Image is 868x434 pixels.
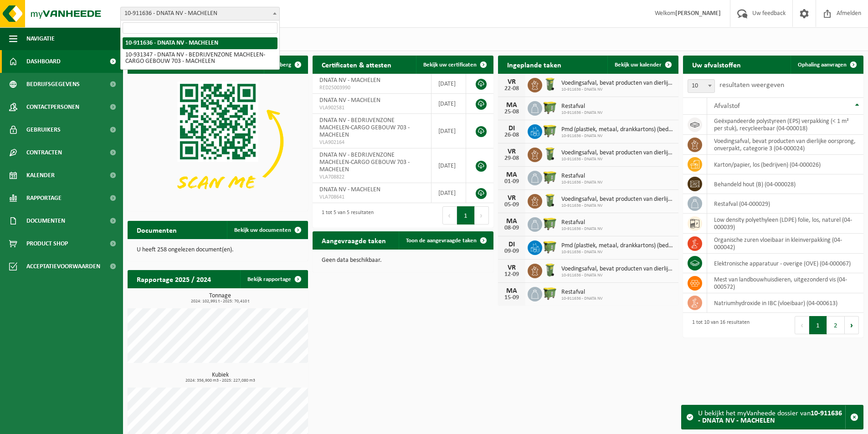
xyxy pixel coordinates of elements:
[26,73,80,96] span: Bedrijfsgegevens
[561,273,674,278] span: 10-911636 - DNATA NV
[503,179,521,185] div: 01-09
[498,56,570,73] h2: Ingeplande taken
[798,62,847,68] span: Ophaling aanvragen
[827,316,845,334] button: 2
[264,56,307,74] button: Verberg
[26,50,61,73] span: Dashboard
[542,262,558,278] img: WB-0140-HPE-GN-50
[26,27,55,50] span: Navigatie
[313,56,401,73] h2: Certificaten & attesten
[503,155,521,162] div: 29-08
[503,202,521,208] div: 05-09
[128,221,186,239] h2: Documenten
[132,299,308,304] span: 2024: 102,991 t - 2025: 70,410 t
[503,125,521,132] div: DI
[319,84,424,92] span: RED25003990
[561,133,674,139] span: 10-911636 - DNATA NV
[542,286,558,301] img: WB-1100-HPE-GN-50
[457,206,475,225] button: 1
[121,7,279,20] span: 10-911636 - DNATA NV - MACHELEN
[137,247,299,253] p: U heeft 258 ongelezen document(en).
[707,155,863,174] td: karton/papier, los (bedrijven) (04-000026)
[561,126,674,133] span: Pmd (plastiek, metaal, drankkartons) (bedrijven)
[791,56,863,74] a: Ophaling aanvragen
[542,123,558,138] img: WB-1100-HPE-GN-50
[683,56,750,73] h2: Uw afvalstoffen
[128,74,308,209] img: Download de VHEPlus App
[542,169,558,185] img: WB-1100-HPE-GN-50
[503,241,521,248] div: DI
[319,97,380,104] span: DNATA NV - MACHELEN
[319,139,424,146] span: VLA902164
[707,214,863,234] td: low density polyethyleen (LDPE) folie, los, naturel (04-000039)
[120,7,280,20] span: 10-911636 - DNATA NV - MACHELEN
[132,293,308,304] h3: Tonnage
[503,264,521,271] div: VR
[698,410,842,424] strong: 10-911636 - DNATA NV - MACHELEN
[503,218,521,225] div: MA
[542,146,558,162] img: WB-0140-HPE-GN-50
[688,79,715,93] span: 10
[319,174,424,181] span: VLA708822
[475,206,489,225] button: Next
[688,80,714,92] span: 10
[132,378,308,383] span: 2024: 356,900 m3 - 2025: 227,080 m3
[714,102,740,110] span: Afvalstof
[313,231,395,249] h2: Aangevraagde taken
[317,205,374,225] div: 1 tot 5 van 5 resultaten
[561,80,674,87] span: Voedingsafval, bevat producten van dierlijke oorsprong, onverpakt, categorie 3
[707,273,863,293] td: mest van landbouwhuisdieren, uitgezonderd vis (04-000572)
[442,206,457,225] button: Previous
[503,271,521,278] div: 12-09
[542,77,558,92] img: WB-0140-HPE-GN-50
[542,239,558,255] img: WB-1100-HPE-GN-50
[503,171,521,179] div: MA
[322,257,484,264] p: Geen data beschikbaar.
[503,109,521,115] div: 25-08
[271,62,291,68] span: Verberg
[561,296,603,301] span: 10-911636 - DNATA NV
[26,255,100,278] span: Acceptatievoorwaarden
[319,186,380,193] span: DNATA NV - MACHELEN
[707,174,863,194] td: behandeld hout (B) (04-000028)
[561,289,603,296] span: Restafval
[319,77,380,84] span: DNATA NV - MACHELEN
[431,94,467,114] td: [DATE]
[615,62,662,68] span: Bekijk uw kalender
[132,372,308,383] h3: Kubiek
[707,135,863,155] td: voedingsafval, bevat producten van dierlijke oorsprong, onverpakt, categorie 3 (04-000024)
[227,221,307,239] a: Bekijk uw documenten
[319,117,410,138] span: DNATA NV - BEDRIJVENZONE MACHELEN-CARGO GEBOUW 703 - MACHELEN
[503,132,521,138] div: 26-08
[431,148,467,183] td: [DATE]
[128,270,220,288] h2: Rapportage 2025 / 2024
[561,266,674,273] span: Voedingsafval, bevat producten van dierlijke oorsprong, onverpakt, categorie 3
[26,96,79,118] span: Contactpersonen
[698,405,845,429] div: U bekijkt het myVanheede dossier van
[542,100,558,115] img: WB-1100-HPE-GN-50
[26,232,68,255] span: Product Shop
[503,148,521,155] div: VR
[707,254,863,273] td: elektronische apparatuur - overige (OVE) (04-000067)
[809,316,827,334] button: 1
[26,164,55,187] span: Kalender
[561,87,674,92] span: 10-911636 - DNATA NV
[542,216,558,231] img: WB-1100-HPE-GN-50
[561,196,674,203] span: Voedingsafval, bevat producten van dierlijke oorsprong, onverpakt, categorie 3
[26,209,65,232] span: Documenten
[503,78,521,86] div: VR
[319,152,410,173] span: DNATA NV - BEDRIJVENZONE MACHELEN-CARGO GEBOUW 703 - MACHELEN
[561,250,674,255] span: 10-911636 - DNATA NV
[406,238,477,244] span: Toon de aangevraagde taken
[561,103,603,110] span: Restafval
[26,141,62,164] span: Contracten
[503,86,521,92] div: 22-08
[561,203,674,209] span: 10-911636 - DNATA NV
[795,316,809,334] button: Previous
[675,10,721,17] strong: [PERSON_NAME]
[123,37,277,49] li: 10-911636 - DNATA NV - MACHELEN
[26,187,62,209] span: Rapportage
[719,82,784,89] label: resultaten weergeven
[845,316,859,334] button: Next
[707,115,863,135] td: geëxpandeerde polystyreen (EPS) verpakking (< 1 m² per stuk), recycleerbaar (04-000018)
